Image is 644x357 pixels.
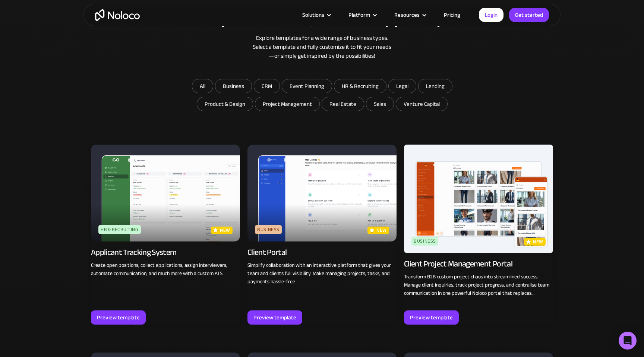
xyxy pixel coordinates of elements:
[509,8,549,22] a: Get started
[247,261,397,286] p: Simplify collaboration with an interactive platform that gives your team and clients full visibil...
[385,10,435,20] div: Resources
[293,10,339,20] div: Solutions
[411,237,438,246] div: Business
[302,10,324,20] div: Solutions
[192,79,213,93] a: All
[91,261,240,278] p: Create open positions, collect applications, assign interviewers, automate communication, and muc...
[404,259,512,269] div: Client Project Management Portal
[173,79,471,113] form: Email Form
[91,247,177,258] div: Applicant Tracking System
[410,313,453,322] div: Preview template
[220,227,230,234] p: new
[376,227,387,234] p: new
[253,313,296,322] div: Preview template
[247,145,397,325] a: BusinessnewClient PortalSimplify collaboration with an interactive platform that gives your team ...
[247,247,287,258] div: Client Portal
[533,238,543,246] p: new
[97,313,140,322] div: Preview template
[394,10,420,20] div: Resources
[479,8,503,22] a: Login
[435,10,470,20] a: Pricing
[91,34,553,60] div: Explore templates for a wide range of business types. Select a template and fully customize it to...
[619,332,637,350] div: Open Intercom Messenger
[404,273,553,297] p: Transform B2B custom project chaos into streamlined success. Manage client inquiries, track proje...
[98,225,141,234] div: HR & Recruiting
[95,9,140,21] a: home
[404,145,553,325] a: BusinessnewClient Project Management PortalTransform B2B custom project chaos into streamlined su...
[255,225,282,234] div: Business
[91,145,240,325] a: HR & RecruitingnewApplicant Tracking SystemCreate open positions, collect applications, assign in...
[348,10,370,20] div: Platform
[339,10,385,20] div: Platform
